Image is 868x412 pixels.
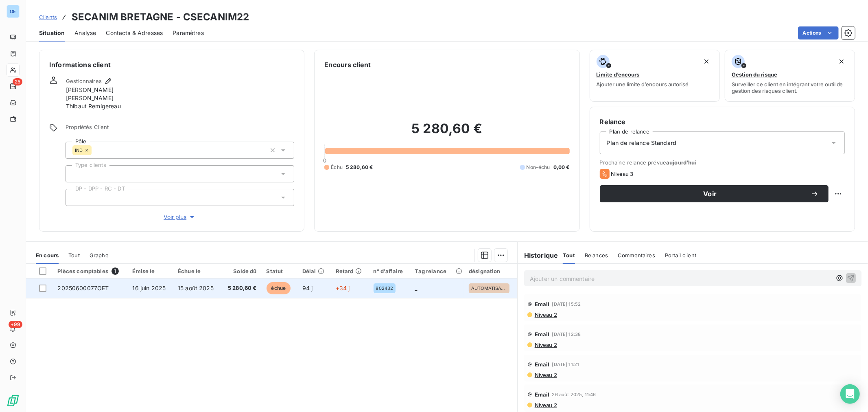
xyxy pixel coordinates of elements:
span: Email [535,301,550,307]
h6: Encours client [324,60,371,70]
span: Limite d’encours [597,71,640,78]
span: Surveiller ce client en intégrant votre outil de gestion des risques client. [732,81,848,94]
span: AUTOMATISATION IBC INJECTION CHAMPIGNON [471,286,507,291]
div: Retard [336,268,364,274]
span: Email [535,361,550,368]
div: Délai [302,268,326,274]
span: _ [415,285,418,291]
span: Analyse [74,29,96,37]
span: Situation [39,29,65,37]
span: Email [535,391,550,398]
span: Non-échu [527,164,550,171]
button: Voir plus [66,213,294,221]
div: Échue le [178,268,216,274]
span: Niveau 2 [534,311,557,318]
span: 5 280,60 € [226,284,257,292]
span: Propriétés Client [66,124,294,135]
div: OE [7,5,20,18]
span: En cours [36,252,59,259]
h6: Historique [518,250,558,260]
div: Pièces comptables [57,267,122,275]
span: 26 août 2025, 11:46 [552,392,596,397]
div: Émise le [132,268,168,274]
span: 0 [323,157,326,164]
span: Ajouter une limite d’encours autorisé [597,81,689,88]
span: Contacts & Adresses [106,29,163,37]
span: Voir plus [164,213,196,221]
span: 25 [13,78,22,85]
span: IND [75,148,83,153]
span: Tout [563,252,575,259]
span: [DATE] 11:21 [552,362,579,367]
span: 15 août 2025 [178,285,214,291]
span: Prochaine relance prévue [600,159,845,166]
span: Tout [68,252,80,259]
span: 1 [112,267,119,275]
span: Niveau 2 [534,372,557,378]
a: Clients [39,13,57,21]
span: Niveau 2 [534,342,557,348]
span: 0,00 € [553,164,570,171]
span: Gestionnaires [66,78,102,84]
span: Clients [39,14,57,20]
span: +99 [9,321,22,328]
span: 20250600077OET [57,285,109,291]
div: n° d'affaire [374,268,405,274]
span: 5 280,60 € [346,164,373,171]
span: 16 juin 2025 [132,285,166,291]
h6: Informations client [49,60,294,70]
span: Graphe [90,252,109,259]
span: Échu [331,164,343,171]
span: [DATE] 15:52 [552,302,581,307]
span: Plan de relance Standard [607,139,677,147]
button: Actions [798,26,839,39]
img: Logo LeanPay [7,394,20,407]
span: Voir [610,191,811,197]
button: Voir [600,185,829,202]
span: Commentaires [618,252,655,259]
span: Portail client [665,252,696,259]
h3: SECANIM BRETAGNE - CSECANIM22 [72,10,249,24]
input: Ajouter une valeur [72,170,79,178]
span: 802432 [376,286,394,291]
span: [PERSON_NAME] [66,94,114,102]
div: désignation [469,268,512,274]
input: Ajouter une valeur [92,147,98,154]
h6: Relance [600,117,845,127]
span: [PERSON_NAME] [66,86,114,94]
span: +34 j [336,285,350,291]
span: [DATE] 12:38 [552,332,581,337]
span: échue [267,282,291,294]
button: Limite d’encoursAjouter une limite d’encours autorisé [590,50,720,102]
span: Relances [585,252,608,259]
div: Open Intercom Messenger [840,384,860,404]
span: Niveau 3 [611,171,634,177]
div: Solde dû [226,268,257,274]
div: Tag relance [415,268,459,274]
span: Thibaut Remigereau [66,102,121,110]
span: 94 j [302,285,313,291]
span: Paramètres [173,29,204,37]
h2: 5 280,60 € [324,121,569,145]
button: Gestion du risqueSurveiller ce client en intégrant votre outil de gestion des risques client. [725,50,855,102]
span: aujourd’hui [666,159,697,166]
div: Statut [267,268,293,274]
span: Email [535,331,550,337]
input: Ajouter une valeur [72,194,79,201]
span: Niveau 2 [534,402,557,408]
span: Gestion du risque [732,71,777,78]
